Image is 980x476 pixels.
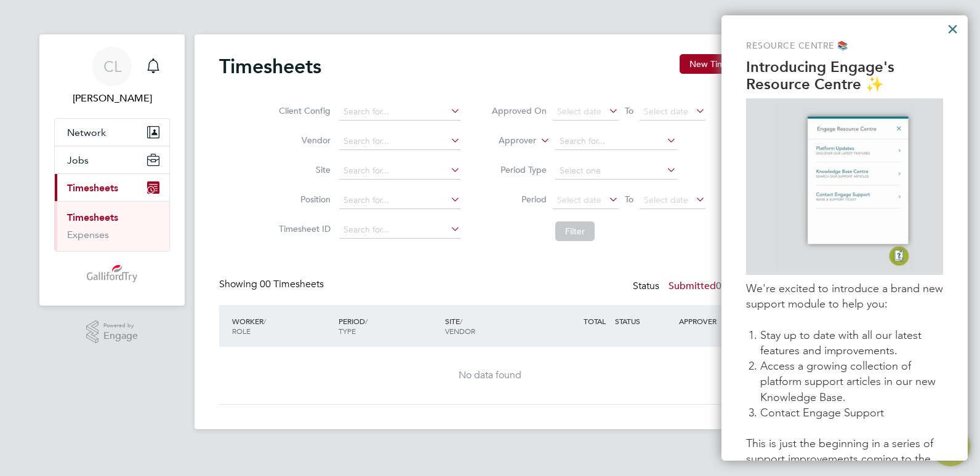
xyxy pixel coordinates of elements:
[275,194,331,205] label: Position
[67,154,89,166] span: Jobs
[633,278,736,295] div: Status
[67,182,118,194] span: Timesheets
[339,162,460,180] input: Search for...
[947,19,958,39] button: Close
[746,40,943,52] p: Resource Centre 📚
[621,191,637,207] span: To
[644,194,688,205] span: Select date
[481,135,536,147] label: Approver
[219,54,321,79] h2: Timesheets
[746,281,943,312] p: We're excited to introduce a brand new support module to help you:
[339,103,460,121] input: Search for...
[39,34,185,306] nav: Main navigation
[491,105,547,116] label: Approved On
[103,320,138,331] span: Powered by
[555,133,677,150] input: Search for...
[746,76,943,93] p: Resource Centre ✨
[460,316,462,326] span: /
[716,280,721,292] span: 0
[491,164,547,175] label: Period Type
[760,359,943,405] li: Access a growing collection of platform support articles in our new Knowledge Base.
[491,194,547,205] label: Period
[557,106,601,117] span: Select date
[67,229,109,240] a: Expenses
[335,310,442,342] div: PERIOD
[555,221,595,241] button: Filter
[621,103,637,119] span: To
[339,326,356,336] span: TYPE
[644,106,688,117] span: Select date
[339,133,460,150] input: Search for...
[54,264,170,284] a: Go to home page
[746,58,943,76] p: Introducing Engage's
[445,326,475,336] span: VENDOR
[54,91,170,106] span: Charlotte Loose
[232,326,251,336] span: ROLE
[555,162,677,180] input: Select one
[67,212,118,223] a: Timesheets
[229,310,335,342] div: WORKER
[219,278,326,291] div: Showing
[275,135,331,146] label: Vendor
[103,331,138,341] span: Engage
[669,280,734,292] label: Submitted
[260,278,324,290] span: 00 Timesheets
[87,264,138,284] img: gallifordtry-logo-retina.png
[67,127,106,138] span: Network
[54,47,170,106] a: Go to account details
[275,223,331,234] label: Timesheet ID
[103,58,121,74] span: CL
[776,103,914,270] img: GIF of Resource Centre being opened
[275,164,331,175] label: Site
[339,221,460,239] input: Search for...
[680,54,761,74] button: New Timesheet
[365,316,367,326] span: /
[231,369,749,382] div: No data found
[584,316,606,326] span: TOTAL
[442,310,548,342] div: SITE
[275,105,331,116] label: Client Config
[263,316,266,326] span: /
[612,310,676,332] div: STATUS
[339,192,460,209] input: Search for...
[676,310,740,332] div: APPROVER
[760,328,943,359] li: Stay up to date with all our latest features and improvements.
[760,405,943,421] li: Contact Engage Support
[557,194,601,205] span: Select date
